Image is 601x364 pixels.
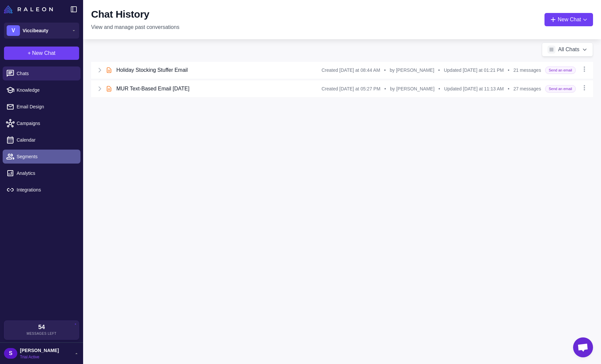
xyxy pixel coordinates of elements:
[38,324,45,330] span: 54
[28,49,31,57] span: +
[3,116,80,130] a: Campaigns
[4,23,79,39] button: VViccibeauty
[17,86,75,94] span: Knowledge
[508,85,509,92] span: •
[91,23,180,31] p: View and manage past conversations
[545,85,576,93] span: Send an email
[17,153,75,160] span: Segments
[17,136,75,144] span: Calendar
[513,85,541,92] span: 27 messages
[384,85,386,92] span: •
[444,85,504,92] span: Updated [DATE] at 11:13 AM
[544,13,593,26] button: New Chat
[3,100,80,114] a: Email Design
[17,70,75,77] span: Chats
[545,66,576,74] span: Send an email
[20,354,59,360] span: Trial Active
[91,8,149,21] h1: Chat History
[542,43,593,57] button: All Chats
[444,66,504,74] span: Updated [DATE] at 01:21 PM
[3,166,80,180] a: Analytics
[3,133,80,147] a: Calendar
[20,347,59,354] span: [PERSON_NAME]
[438,66,440,74] span: •
[513,66,541,74] span: 21 messages
[116,66,188,74] h3: Holiday Stocking Stuffer Email
[3,183,80,197] a: Integrations
[3,83,80,97] a: Knowledge
[27,331,57,336] span: Messages Left
[17,120,75,127] span: Campaigns
[17,186,75,193] span: Integrations
[4,47,79,60] button: +New Chat
[384,66,386,74] span: •
[3,66,80,80] a: Chats
[32,49,56,57] span: New Chat
[17,103,75,110] span: Email Design
[4,5,53,13] img: Raleon Logo
[508,66,509,74] span: •
[438,85,440,92] span: •
[7,25,20,36] div: V
[321,66,380,74] span: Created [DATE] at 08:44 AM
[4,5,56,13] a: Raleon Logo
[116,85,189,93] h3: MUR Text-Based Email [DATE]
[17,170,75,177] span: Analytics
[23,27,49,34] span: Viccibeauty
[4,348,17,359] div: S
[3,150,80,164] a: Segments
[321,85,380,92] span: Created [DATE] at 05:27 PM
[390,85,434,92] span: by [PERSON_NAME]
[573,337,593,357] div: Open chat
[390,66,434,74] span: by [PERSON_NAME]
